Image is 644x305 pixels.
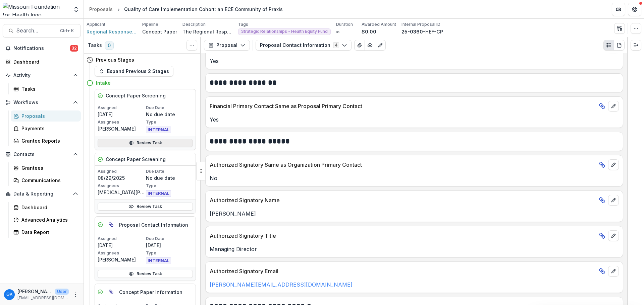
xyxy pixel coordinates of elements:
[146,250,193,256] p: Type
[98,203,193,211] a: Review Task
[11,227,81,238] a: Data Report
[3,3,69,16] img: Missouri Foundation for Health logo
[70,45,78,52] span: 32
[89,6,113,13] div: Proposals
[96,56,134,63] h4: Previous Stages
[3,56,81,67] a: Dashboard
[106,219,116,230] button: Parent task
[11,110,81,122] a: Proposals
[11,135,81,146] a: Grantee Reports
[124,6,283,13] div: Quality of Care Implementation Cohort: an ECE Community of Praxis
[238,21,248,27] p: Tags
[98,256,145,263] p: [PERSON_NAME]
[71,3,81,16] button: Open entity switcher
[21,112,75,120] div: Proposals
[11,214,81,225] a: Advanced Analytics
[336,28,339,35] p: ∞
[210,174,619,182] p: No
[106,92,166,99] h5: Concept Paper Screening
[3,97,81,108] button: Open Workflows
[210,102,596,110] p: Financial Primary Contact Same as Proposal Primary Contact
[3,43,81,54] button: Notifications32
[106,287,116,297] button: Parent task
[210,210,619,218] p: [PERSON_NAME]
[98,189,145,196] p: [MEDICAL_DATA][PERSON_NAME]
[210,161,596,169] p: Authorized Signatory Same as Organization Primary Contact
[71,291,79,299] button: More
[16,27,56,34] span: Search...
[21,164,75,171] div: Grantees
[401,21,440,27] p: Internal Proposal ID
[11,175,81,186] a: Communications
[21,137,75,144] div: Grantee Reports
[603,40,614,51] button: Plaintext view
[204,40,250,51] button: Proposal
[146,111,193,118] p: No due date
[88,43,102,48] h3: Tasks
[354,40,365,51] button: View Attached Files
[11,83,81,94] a: Tasks
[17,295,69,301] p: [EMAIL_ADDRESS][DOMAIN_NAME]
[146,119,193,125] p: Type
[146,242,193,249] p: [DATE]
[98,250,145,256] p: Assignees
[146,168,193,174] p: Due Date
[21,229,75,236] div: Data Report
[119,289,182,296] h5: Concept Paper Information
[362,21,396,27] p: Awarded Amount
[182,28,233,35] p: The Regional Response Team (RRT) and Gateway Early Childhood Alliance propose a 2-year pilot that...
[21,125,75,132] div: Payments
[87,28,137,35] a: Regional Response Team
[98,168,145,174] p: Assigned
[95,66,173,77] button: Expand Previous 2 Stages
[614,40,625,51] button: PDF view
[3,149,81,160] button: Open Contacts
[21,204,75,211] div: Dashboard
[631,40,641,51] button: Expand right
[13,152,70,157] span: Contacts
[98,105,145,111] p: Assigned
[11,123,81,134] a: Payments
[98,270,193,278] a: Review Task
[3,188,81,199] button: Open Data & Reporting
[98,174,145,181] p: 08/29/2025
[98,111,145,118] p: [DATE]
[21,85,75,92] div: Tasks
[210,281,353,288] a: [PERSON_NAME][EMAIL_ADDRESS][DOMAIN_NAME]
[3,24,81,37] button: Search...
[96,79,111,86] h4: Intake
[612,3,625,16] button: Partners
[87,4,115,14] a: Proposals
[106,156,166,163] h5: Concept Paper Screening
[98,242,145,249] p: [DATE]
[241,29,328,34] span: Strategic Relationships - Health Equity Fund
[146,257,171,264] span: INTERNAL
[21,177,75,184] div: Communications
[6,292,12,297] div: Grace Kyung
[13,100,70,105] span: Workflows
[119,221,188,228] h5: Proposal Contact Information
[608,159,619,170] button: edit
[210,232,596,240] p: Authorized Signatory Title
[17,288,52,295] p: [PERSON_NAME]
[256,40,352,51] button: Proposal Contact Information4
[210,116,619,124] p: Yes
[98,125,145,132] p: [PERSON_NAME]
[98,119,145,125] p: Assignees
[142,21,158,27] p: Pipeline
[13,191,70,197] span: Data & Reporting
[21,216,75,223] div: Advanced Analytics
[608,266,619,277] button: edit
[87,21,105,27] p: Applicant
[210,245,619,253] p: Managing Director
[11,162,81,173] a: Grantees
[336,21,353,27] p: Duration
[59,27,75,34] div: Ctrl + K
[146,183,193,189] p: Type
[608,230,619,241] button: edit
[142,28,177,35] p: Concept Paper
[98,139,193,147] a: Review Task
[401,28,443,35] p: 25-0360-HEF-CP
[105,42,114,50] span: 0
